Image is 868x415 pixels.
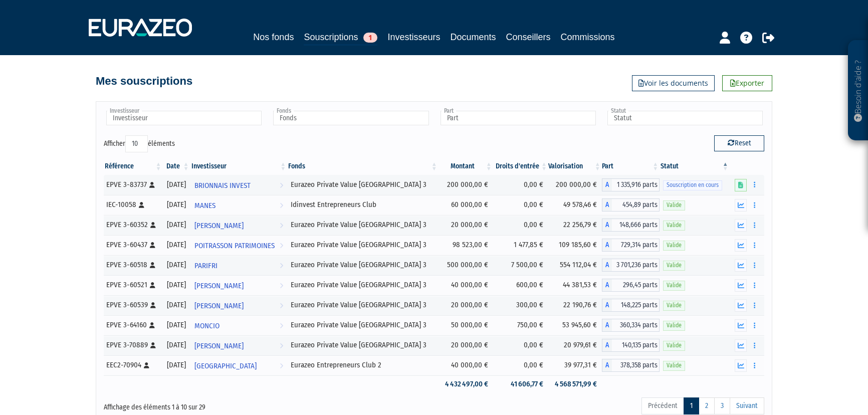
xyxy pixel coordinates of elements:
[139,202,144,208] i: [Français] Personne physique
[439,235,493,255] td: 98 523,00 €
[280,357,283,375] i: Voir l'investisseur
[602,198,660,212] div: A - Idinvest Entrepreneurs Club
[714,397,730,414] a: 3
[190,295,288,315] a: [PERSON_NAME]
[493,315,548,335] td: 750,00 €
[612,178,660,191] span: 1 335,916 parts
[291,220,435,230] div: Eurazeo Private Value [GEOGRAPHIC_DATA] 3
[663,180,722,190] span: Souscription en cours
[280,196,283,215] i: Voir l'investisseur
[602,259,612,272] span: A
[602,178,660,191] div: A - Eurazeo Private Value Europe 3
[194,176,251,195] span: BRIONNAIS INVEST
[714,135,764,151] button: Reset
[291,260,435,270] div: Eurazeo Private Value [GEOGRAPHIC_DATA] 3
[106,320,159,330] div: EPVE 3-64160
[602,239,660,252] div: A - Eurazeo Private Value Europe 3
[612,279,660,292] span: 296,45 parts
[852,46,864,136] p: Besoin d'aide ?
[602,339,612,352] span: A
[493,275,548,295] td: 600,00 €
[190,235,288,255] a: POITRASSON PATRIMOINES
[166,360,186,370] div: [DATE]
[166,260,186,270] div: [DATE]
[190,335,288,355] a: [PERSON_NAME]
[612,319,660,332] span: 360,334 parts
[602,239,612,252] span: A
[548,315,602,335] td: 53 945,60 €
[149,182,155,188] i: [Français] Personne physique
[106,240,159,250] div: EPVE 3-60437
[548,235,602,255] td: 109 185,60 €
[663,301,685,310] span: Valide
[190,175,288,195] a: BRIONNAIS INVEST
[166,340,186,350] div: [DATE]
[194,257,218,275] span: PARIFRI
[548,215,602,235] td: 22 256,79 €
[612,259,660,272] span: 3 701,236 parts
[493,255,548,275] td: 7 500,00 €
[548,355,602,375] td: 39 977,31 €
[602,299,612,312] span: A
[291,360,435,370] div: Eurazeo Entrepreneurs Club 2
[493,335,548,355] td: 0,00 €
[493,375,548,393] td: 41 606,77 €
[660,158,730,175] th: Statut : activer pour trier la colonne par ordre d&eacute;croissant
[548,255,602,275] td: 554 112,04 €
[602,158,660,175] th: Part: activer pour trier la colonne par ordre croissant
[287,158,439,175] th: Fonds: activer pour trier la colonne par ordre croissant
[190,195,288,215] a: MANES
[548,158,602,175] th: Valorisation: activer pour trier la colonne par ordre croissant
[194,357,257,375] span: [GEOGRAPHIC_DATA]
[730,397,764,414] a: Suivant
[602,319,612,332] span: A
[106,300,159,310] div: EPVE 3-60539
[194,297,244,315] span: [PERSON_NAME]
[106,260,159,270] div: EPVE 3-60518
[304,30,377,46] a: Souscriptions1
[493,355,548,375] td: 0,00 €
[166,220,186,230] div: [DATE]
[150,242,155,248] i: [Français] Personne physique
[150,302,156,308] i: [Français] Personne physique
[280,317,283,335] i: Voir l'investisseur
[194,317,220,335] span: MONCIO
[150,262,155,268] i: [Français] Personne physique
[125,135,148,152] select: Afficheréléments
[663,341,685,350] span: Valide
[162,158,190,175] th: Date: activer pour trier la colonne par ordre croissant
[663,321,685,330] span: Valide
[363,33,377,43] span: 1
[612,339,660,352] span: 140,135 parts
[106,179,159,190] div: EPVE 3-83737
[190,255,288,275] a: PARIFRI
[451,30,496,44] a: Documents
[150,342,156,348] i: [Français] Personne physique
[663,261,685,270] span: Valide
[104,158,162,175] th: Référence : activer pour trier la colonne par ordre croissant
[291,199,435,210] div: Idinvest Entrepreneurs Club
[663,241,685,250] span: Valide
[280,217,283,235] i: Voir l'investisseur
[104,135,175,152] label: Afficher éléments
[612,359,660,372] span: 378,358 parts
[493,175,548,195] td: 0,00 €
[612,198,660,212] span: 454,89 parts
[439,158,493,175] th: Montant: activer pour trier la colonne par ordre croissant
[291,179,435,190] div: Eurazeo Private Value [GEOGRAPHIC_DATA] 3
[602,359,660,372] div: A - Eurazeo Entrepreneurs Club 2
[166,199,186,210] div: [DATE]
[439,275,493,295] td: 40 000,00 €
[291,300,435,310] div: Eurazeo Private Value [GEOGRAPHIC_DATA] 3
[602,198,612,212] span: A
[439,375,493,393] td: 4 432 497,00 €
[194,277,244,295] span: [PERSON_NAME]
[548,375,602,393] td: 4 568 571,99 €
[663,281,685,290] span: Valide
[166,179,186,190] div: [DATE]
[106,199,159,210] div: IEC-10058
[663,361,685,370] span: Valide
[602,319,660,332] div: A - Eurazeo Private Value Europe 3
[602,279,612,292] span: A
[548,175,602,195] td: 200 000,00 €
